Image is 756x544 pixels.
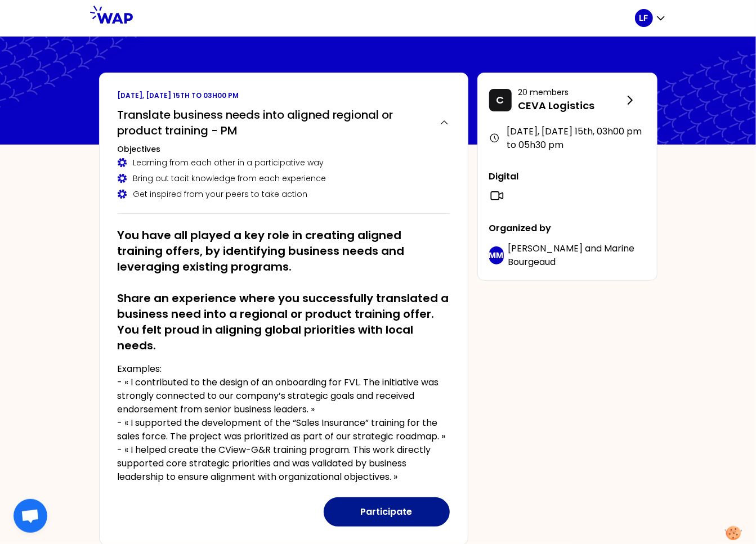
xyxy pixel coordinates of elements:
[324,497,450,527] button: Participate
[118,91,450,100] p: [DATE], [DATE] 15th to 03h00 pm
[508,242,646,269] p: and
[489,222,646,235] p: Organized by
[14,499,47,533] div: Ouvrir le chat
[508,242,635,268] span: Marine Bourgeaud
[518,87,623,98] p: 20 members
[489,170,646,183] p: Digital
[496,92,504,108] p: C
[118,227,450,353] h2: You have all played a key role in creating aligned training offers, by identifying business needs...
[518,98,623,114] p: CEVA Logistics
[118,188,450,200] div: Get inspired from your peers to take action
[489,125,646,152] div: [DATE], [DATE] 15th , 03h00 pm to 05h30 pm
[635,9,666,27] button: LF
[118,107,450,138] button: Translate business needs into aligned regional or product training - PM
[118,173,450,184] div: Bring out tacit knowledge from each experience
[489,250,504,261] p: MM
[118,143,450,155] h3: Objectives
[118,362,450,484] p: Examples: - « I contributed to the design of an onboarding for FVL. The initiative was strongly c...
[639,12,648,24] p: LF
[118,157,450,168] div: Learning from each other in a participative way
[118,107,430,138] h2: Translate business needs into aligned regional or product training - PM
[508,242,583,255] span: [PERSON_NAME]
